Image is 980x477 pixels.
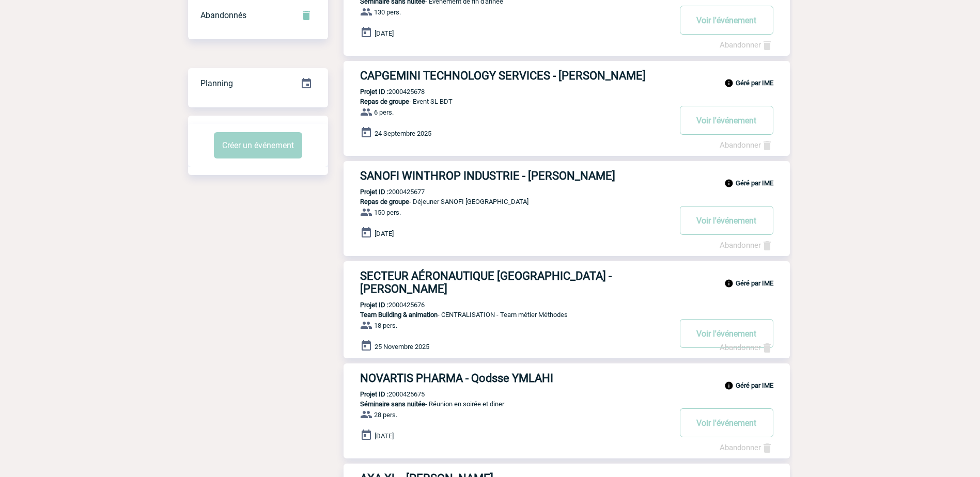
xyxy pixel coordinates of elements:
b: Projet ID : [360,301,388,309]
b: Géré par IME [736,179,773,187]
a: Abandonner [720,140,773,150]
span: Séminaire sans nuitée [360,400,425,408]
span: [DATE] [375,230,394,237]
span: 28 pers. [374,411,397,419]
a: Abandonner [720,343,773,352]
b: Projet ID : [360,188,388,196]
p: - Déjeuner SANOFI [GEOGRAPHIC_DATA] [344,198,670,205]
button: Créer un événement [214,132,302,158]
button: Voir l'événement [680,6,773,35]
img: info_black_24dp.svg [724,78,734,88]
span: [DATE] [375,29,394,37]
span: 18 pers. [374,322,397,329]
h3: SANOFI WINTHROP INDUSTRIE - [PERSON_NAME] [360,169,670,182]
p: - CENTRALISATION - Team métier Méthodes [344,311,670,319]
span: Team Building & animation [360,311,438,319]
span: 130 pers. [374,8,401,16]
button: Voir l'événement [680,319,773,348]
a: Abandonner [720,241,773,250]
button: Voir l'événement [680,408,773,437]
h3: CAPGEMINI TECHNOLOGY SERVICES - [PERSON_NAME] [360,69,670,82]
a: NOVARTIS PHARMA - Qodsse YMLAHI [344,372,790,385]
a: CAPGEMINI TECHNOLOGY SERVICES - [PERSON_NAME] [344,69,790,82]
p: - Event SL BDT [344,98,670,105]
a: Abandonner [720,443,773,452]
p: - Réunion en soirée et diner [344,400,670,408]
h3: SECTEUR AÉRONAUTIQUE [GEOGRAPHIC_DATA] - [PERSON_NAME] [360,269,670,295]
span: Repas de groupe [360,198,409,205]
b: Projet ID : [360,390,388,398]
b: Géré par IME [736,381,773,389]
a: Planning [188,68,328,98]
span: 24 Septembre 2025 [375,130,431,137]
button: Voir l'événement [680,106,773,135]
img: info_black_24dp.svg [724,179,734,188]
img: info_black_24dp.svg [724,279,734,288]
b: Géré par IME [736,79,773,87]
span: 25 Novembre 2025 [375,343,429,351]
a: SECTEUR AÉRONAUTIQUE [GEOGRAPHIC_DATA] - [PERSON_NAME] [344,269,790,295]
p: 2000425676 [344,301,425,309]
span: Planning [200,78,233,88]
p: 2000425677 [344,188,425,196]
h3: NOVARTIS PHARMA - Qodsse YMLAHI [360,372,670,385]
span: [DATE] [375,432,394,440]
span: 6 pers. [374,108,394,116]
a: Abandonner [720,40,773,50]
b: Projet ID : [360,88,388,96]
span: Abandonnés [200,10,246,20]
b: Géré par IME [736,279,773,287]
p: 2000425678 [344,88,425,96]
span: 150 pers. [374,209,401,216]
img: info_black_24dp.svg [724,381,734,390]
div: Retrouvez ici tous vos événements organisés par date et état d'avancement [188,68,328,99]
span: Repas de groupe [360,98,409,105]
button: Voir l'événement [680,206,773,235]
a: SANOFI WINTHROP INDUSTRIE - [PERSON_NAME] [344,169,790,182]
p: 2000425675 [344,390,425,398]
